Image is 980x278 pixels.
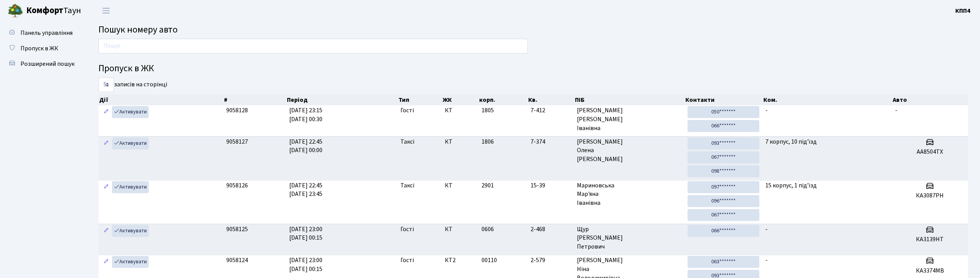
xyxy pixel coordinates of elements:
th: Ком. [763,94,892,105]
span: Панель управління [20,29,73,37]
span: [DATE] 22:45 [DATE] 00:00 [289,137,322,155]
h5: КА3139НТ [895,236,965,243]
img: logo.png [8,3,23,19]
a: Редагувати [102,137,111,149]
h5: КА3087РН [895,192,965,199]
a: Активувати [112,106,149,118]
span: Гості [401,225,414,234]
span: 2-579 [531,256,571,265]
span: Таксі [401,137,415,146]
span: КТ [445,106,475,115]
span: Пошук номеру авто [98,23,178,36]
th: корп. [479,94,528,105]
span: [DATE] 23:00 [DATE] 00:15 [289,225,322,242]
h5: КА3374MB [895,267,965,275]
span: 1806 [482,137,494,146]
span: Гості [401,106,414,115]
span: 9058128 [226,106,248,115]
span: 9058124 [226,256,248,264]
b: КПП4 [956,7,971,15]
span: 2-468 [531,225,571,234]
a: Активувати [112,256,149,268]
h4: Пропуск в ЖК [98,63,968,74]
span: 15 корпус, 1 під'їзд [766,181,817,190]
span: - [766,106,768,115]
span: [PERSON_NAME] Олена [PERSON_NAME] [577,137,682,164]
span: 00110 [482,256,497,264]
a: Редагувати [102,256,111,268]
th: ПІБ [574,94,685,105]
span: 1805 [482,106,494,115]
span: 7 корпус, 10 під'їзд [766,137,817,146]
button: Переключити навігацію [97,4,116,17]
span: КТ [445,225,475,234]
span: 7-374 [531,137,571,146]
span: Щур [PERSON_NAME] Петрович [577,225,682,252]
span: [PERSON_NAME] [PERSON_NAME] Іванівна [577,106,682,133]
span: 7-412 [531,106,571,115]
a: Редагувати [102,106,111,118]
span: КТ2 [445,256,475,265]
span: Розширений пошук [20,60,75,68]
input: Пошук [98,39,528,53]
span: Гості [401,256,414,265]
span: 2901 [482,181,494,190]
th: ЖК [442,94,479,105]
th: Контакти [685,94,763,105]
a: Активувати [112,137,149,149]
span: [DATE] 23:00 [DATE] 00:15 [289,256,322,273]
span: [DATE] 23:15 [DATE] 00:30 [289,106,322,124]
span: КТ [445,137,475,146]
span: [DATE] 22:45 [DATE] 23:45 [289,181,322,199]
span: Таксі [401,181,415,190]
span: - [766,225,768,233]
th: # [223,94,286,105]
h5: АА8504ТХ [895,148,965,156]
th: Авто [892,94,969,105]
th: Кв. [528,94,574,105]
th: Період [286,94,397,105]
span: 15-39 [531,181,571,190]
span: - [766,256,768,264]
span: 9058126 [226,181,248,190]
a: Активувати [112,225,149,237]
a: Панель управління [4,25,81,41]
th: Тип [398,94,442,105]
span: 9058125 [226,225,248,233]
span: Пропуск в ЖК [20,44,58,53]
span: Таун [26,4,81,17]
th: Дії [98,94,223,105]
span: 9058127 [226,137,248,146]
a: Пропуск в ЖК [4,41,81,56]
a: Редагувати [102,225,111,237]
span: КТ [445,181,475,190]
span: - [895,106,897,115]
label: записів на сторінці [98,77,167,92]
a: КПП4 [956,6,971,15]
a: Редагувати [102,181,111,193]
select: записів на сторінці [98,77,114,92]
span: Мариновська Мар'яна Іванівна [577,181,682,208]
a: Активувати [112,181,149,193]
b: Комфорт [26,4,63,17]
span: 0606 [482,225,494,233]
a: Розширений пошук [4,56,81,72]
